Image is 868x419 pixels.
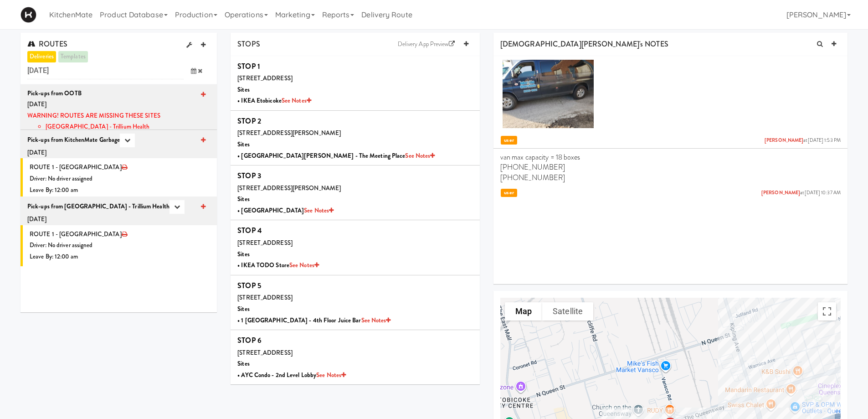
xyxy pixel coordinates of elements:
span: [DEMOGRAPHIC_DATA][PERSON_NAME]'s NOTES [500,39,668,49]
div: [STREET_ADDRESS] [237,292,473,304]
div: [DATE] [27,214,210,225]
b: • 1 [GEOGRAPHIC_DATA] - 4th Floor Juice Bar [237,316,390,325]
b: Sites [237,85,250,94]
span: STOPS [237,39,260,49]
li: [GEOGRAPHIC_DATA] - Trillium Health [46,121,210,133]
div: [DATE] [27,99,210,110]
a: See Notes [361,316,391,325]
b: Pick-ups from KitchenMate Garbage [27,135,120,144]
div: [STREET_ADDRESS] [237,347,473,359]
a: See Notes [316,371,346,379]
a: See Notes [405,151,435,160]
a: templates [58,51,88,62]
button: Toggle fullscreen view [818,302,836,321]
b: • [GEOGRAPHIC_DATA][PERSON_NAME] - The Meeting Place [237,151,435,160]
div: [STREET_ADDRESS][PERSON_NAME] [237,128,473,139]
a: [PERSON_NAME] [765,137,803,144]
b: • AYC Condo - 2nd Level Lobby [237,371,346,379]
li: STOP 1[STREET_ADDRESS]Sites• IKEA EtobicokeSee Notes [231,56,480,111]
span: user [501,136,517,145]
b: STOP 5 [237,280,261,291]
a: See Notes [289,261,319,269]
b: Sites [237,140,250,149]
span: ROUTE 1 - [GEOGRAPHIC_DATA] [30,163,122,171]
b: STOP 2 [237,116,261,126]
div: Leave By: 12:00 am [30,185,210,196]
p: van max capacity = 18 boxes [500,152,841,162]
span: user [501,189,517,197]
b: Sites [237,305,250,313]
a: See Notes [304,206,334,215]
div: Driver: No driver assigned [30,173,210,185]
b: • IKEA TODO Store [237,261,319,269]
div: [DATE] [27,147,210,159]
span: at [DATE] 10:37 AM [761,190,841,197]
li: STOP 2[STREET_ADDRESS][PERSON_NAME]Sites• [GEOGRAPHIC_DATA][PERSON_NAME] - The Meeting PlaceSee N... [231,111,480,166]
b: Pick-ups from [GEOGRAPHIC_DATA] - Trillium Health [27,202,169,211]
b: Sites [237,359,250,368]
li: ROUTE 1 - [GEOGRAPHIC_DATA]Driver: No driver assignedLeave By: 12:00 am [21,158,217,199]
b: STOP 4 [237,225,262,236]
div: [STREET_ADDRESS] [237,73,473,84]
img: Micromart [21,7,36,23]
p: [PHONE_NUMBER] [500,162,841,172]
div: [STREET_ADDRESS] [237,238,473,249]
b: • IKEA Etobicoke [237,96,311,105]
span: ROUTES [27,39,67,49]
div: WARNING! ROUTES ARE MISSING THESE SITES [27,110,210,133]
div: [STREET_ADDRESS][PERSON_NAME] [237,183,473,194]
b: Sites [237,195,250,203]
img: qwf3lfmbytrhmqksothg.jpg [503,60,594,128]
p: [PHONE_NUMBER] [500,173,841,183]
div: Driver: No driver assigned [30,240,210,251]
b: STOP 3 [237,171,261,181]
li: STOP 3[STREET_ADDRESS][PERSON_NAME]Sites• [GEOGRAPHIC_DATA]See Notes [231,166,480,220]
b: Sites [237,250,250,259]
b: STOP 1 [237,61,260,72]
b: • [GEOGRAPHIC_DATA] [237,206,334,215]
div: Leave By: 12:00 am [30,251,210,263]
li: ROUTE 1 - [GEOGRAPHIC_DATA]Driver: No driver assignedLeave By: 12:00 am [21,225,217,266]
span: at [DATE] 1:53 PM [765,137,841,144]
button: Show satellite imagery [542,302,593,321]
li: STOP 6[STREET_ADDRESS]Sites• AYC Condo - 2nd Level LobbySee Notes [231,330,480,384]
a: Delivery App Preview [393,37,459,51]
b: STOP 6 [237,335,262,346]
a: See Notes [282,96,311,105]
span: ROUTE 1 - [GEOGRAPHIC_DATA] [30,230,122,238]
button: Show street map [505,302,542,321]
a: deliveries [27,51,56,62]
a: [PERSON_NAME] [761,189,800,196]
li: STOP 5[STREET_ADDRESS]Sites• 1 [GEOGRAPHIC_DATA] - 4th Floor Juice BarSee Notes [231,275,480,330]
li: STOP 4[STREET_ADDRESS]Sites• IKEA TODO StoreSee Notes [231,220,480,275]
b: Pick-ups from OOTB [27,89,82,98]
